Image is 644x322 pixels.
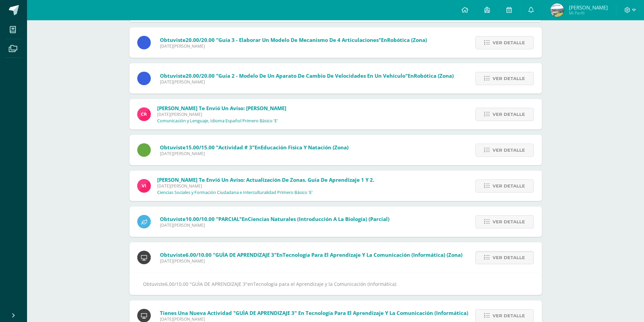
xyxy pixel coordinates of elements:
[143,280,528,288] div: Obtuviste en
[216,144,255,151] span: "Actividad # 3"
[190,281,247,287] span: "GUÌA DE APRENDIZAJE 3"
[414,72,454,79] span: Robótica (Zona)
[283,251,462,258] span: Tecnología para el Aprendizaje y la Comunicación (Informática) (Zona)
[157,105,286,112] span: [PERSON_NAME] te envió un aviso: [PERSON_NAME]
[165,281,188,287] span: 6.00/10.00
[493,108,525,121] span: Ver detalle
[186,144,215,151] span: 15.00/15.00
[160,316,468,322] span: [DATE][PERSON_NAME]
[550,3,564,17] img: 22abe9c36cd26ae47063eaf112de279f.png
[160,309,468,316] span: Tienes una nueva actividad "GUÌA DE APRENDIZAJE 3" En Tecnología para el Aprendizaje y la Comunic...
[157,176,374,183] span: [PERSON_NAME] te envió un aviso: Actualización de zonas. Guía de aprendizaje 1 y 2.
[493,72,525,85] span: Ver detalle
[493,36,525,49] span: Ver detalle
[137,179,151,193] img: bd6d0aa147d20350c4821b7c643124fa.png
[160,72,454,79] span: Obtuviste en
[569,4,608,11] span: [PERSON_NAME]
[493,144,525,156] span: Ver detalle
[253,281,396,287] span: Tecnología para el Aprendizaje y la Comunicación (Informática)
[216,216,242,222] span: "PARCIAL"
[157,112,286,117] span: [DATE][PERSON_NAME]
[213,251,277,258] span: "GUÌA DE APRENDIZAJE 3"
[160,36,427,43] span: Obtuviste en
[186,251,212,258] span: 6.00/10.00
[160,216,389,222] span: Obtuviste en
[186,216,215,222] span: 10.00/10.00
[160,144,349,151] span: Obtuviste en
[160,79,454,85] span: [DATE][PERSON_NAME]
[160,258,462,264] span: [DATE][PERSON_NAME]
[493,216,525,228] span: Ver detalle
[160,43,427,49] span: [DATE][PERSON_NAME]
[569,10,608,16] span: Mi Perfil
[493,180,525,192] span: Ver detalle
[157,183,374,189] span: [DATE][PERSON_NAME]
[493,309,525,322] span: Ver detalle
[216,72,408,79] span: "Guía 2 - Modelo de un aparato de cambio de velocidades en un vehículo"
[387,36,427,43] span: Robótica (Zona)
[186,36,215,43] span: 20.00/20.00
[157,190,313,195] p: Ciencias Sociales y Formación Ciudadana e Interculturalidad Primero Básico 'E'
[216,36,381,43] span: "Guía 3 - Elaborar un modelo de mecanismo de 4 articulaciones"
[493,251,525,264] span: Ver detalle
[160,151,349,156] span: [DATE][PERSON_NAME]
[137,107,151,121] img: ab28fb4d7ed199cf7a34bbef56a79c5b.png
[186,72,215,79] span: 20.00/20.00
[248,216,389,222] span: Ciencias Naturales (Introducción a la Biología) (Parcial)
[261,144,349,151] span: Educación Física y Natación (Zona)
[157,118,278,124] p: Comunicación y Lenguaje, Idioma Español Primero Básico 'E'
[160,222,389,228] span: [DATE][PERSON_NAME]
[160,251,462,258] span: Obtuviste en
